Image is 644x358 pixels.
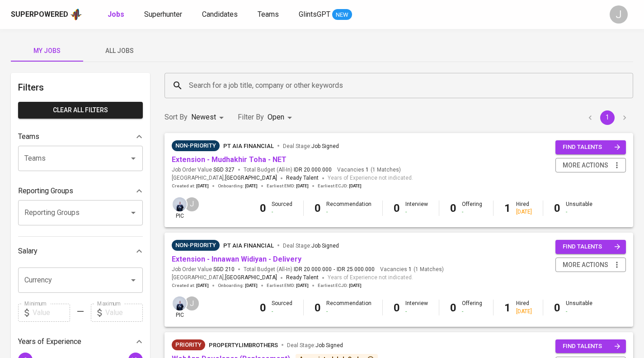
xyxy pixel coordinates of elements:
span: Earliest ECJD : [318,183,362,189]
span: - [334,266,335,273]
span: NEW [332,10,352,19]
div: Interview [405,200,428,216]
span: GlintsGPT [299,10,330,19]
img: annisa@glints.com [173,197,187,211]
span: Deal Stage : [287,342,343,348]
a: Superhunter [144,9,184,20]
p: Filter By [238,112,264,123]
span: [GEOGRAPHIC_DATA] [225,273,277,282]
span: Total Budget (All-In) [244,266,375,273]
div: extension [172,240,220,251]
span: [GEOGRAPHIC_DATA] , [172,174,277,183]
div: [DATE] [516,208,532,216]
span: Teams [258,10,279,19]
b: 1 [504,301,511,314]
span: Candidates [202,10,238,19]
b: 0 [450,301,456,314]
span: Ready Talent [286,175,319,181]
b: 0 [394,202,400,215]
div: Reporting Groups [18,182,143,200]
button: more actions [555,258,626,272]
div: Hired [516,200,532,216]
div: J [184,196,200,212]
a: Extension - Innawan Widiyan - Delivery [172,255,301,263]
span: SGD 327 [213,166,235,174]
span: find talents [563,242,620,252]
span: SGD 210 [213,266,235,273]
input: Value [105,304,143,322]
div: Salary [18,242,143,260]
span: more actions [563,259,608,271]
span: Created at : [172,282,209,289]
span: PT AIA FINANCIAL [223,242,274,249]
button: find talents [555,339,626,353]
p: Reporting Groups [18,186,73,196]
span: find talents [563,142,620,153]
b: 0 [554,202,560,215]
span: All Jobs [89,45,150,57]
span: My Jobs [16,45,78,57]
span: Job Signed [311,143,339,149]
div: Newest [191,109,227,126]
button: Open [127,274,140,286]
a: Superpoweredapp logo [11,8,82,21]
p: Sort By [165,112,188,123]
div: pic [172,196,188,220]
div: extension [172,140,220,151]
div: - [566,208,592,216]
button: Clear All filters [18,102,143,119]
span: Priority [172,340,205,349]
span: [GEOGRAPHIC_DATA] [225,174,277,183]
div: - [272,208,292,216]
a: Jobs [108,9,126,20]
input: Value [33,304,70,322]
span: Vacancies ( 1 Matches ) [380,266,444,273]
span: [GEOGRAPHIC_DATA] , [172,273,277,282]
span: [DATE] [196,183,209,189]
button: find talents [555,240,626,254]
b: 0 [260,202,266,215]
a: Extension - Mudhakhir Toha - NET [172,155,287,164]
div: Sourced [272,300,292,315]
span: Job Signed [315,342,343,348]
span: Superhunter [144,10,182,19]
p: Newest [191,112,216,123]
span: [DATE] [196,282,209,289]
span: Total Budget (All-In) [244,166,332,174]
p: Salary [18,246,38,257]
b: Jobs [108,10,124,19]
span: Vacancies ( 1 Matches ) [337,166,401,174]
button: Open [127,152,140,165]
div: Offering [462,300,482,315]
span: Deal Stage : [283,243,339,249]
span: PT AIA FINANCIAL [223,143,274,149]
div: - [566,308,592,315]
span: find talents [563,341,620,352]
span: Non-Priority [172,141,220,150]
span: Job Signed [311,243,339,249]
div: - [405,208,428,216]
div: - [462,308,482,315]
div: - [326,208,371,216]
div: - [326,308,371,315]
div: - [462,208,482,216]
button: find talents [555,140,626,154]
b: 0 [554,301,560,314]
h6: Filters [18,80,143,95]
span: [DATE] [349,282,362,289]
div: Recommendation [326,200,371,216]
div: Superpowered [11,10,68,20]
span: Open [268,113,284,121]
a: Candidates [202,9,240,20]
span: 1 [407,266,412,273]
button: more actions [555,158,626,173]
div: Teams [18,128,143,146]
nav: pagination navigation [582,110,633,125]
b: 1 [504,202,511,215]
b: 0 [450,202,456,215]
button: page 1 [600,110,615,125]
div: Sourced [272,200,292,216]
span: Onboarding : [218,282,258,289]
button: Open [127,206,140,219]
div: Hired [516,300,532,315]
